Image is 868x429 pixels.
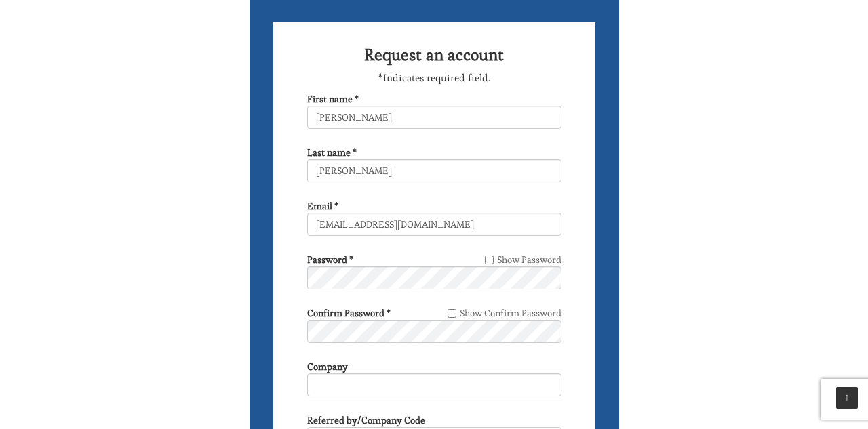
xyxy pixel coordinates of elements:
[307,70,561,85] p: *Indicates required field.
[307,253,353,266] label: Password *
[307,92,359,106] label: First name *
[307,146,357,159] label: Last name *
[307,46,561,64] h2: Request an account
[485,256,494,264] input: Show Password
[307,306,391,320] label: Confirm Password *
[307,413,425,427] label: Referred by/Company Code
[307,360,348,373] label: Company
[836,387,858,409] a: ↑
[485,253,561,266] label: Show Password
[448,309,456,318] input: Show Confirm Password
[307,199,338,213] label: Email *
[448,306,561,320] label: Show Confirm Password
